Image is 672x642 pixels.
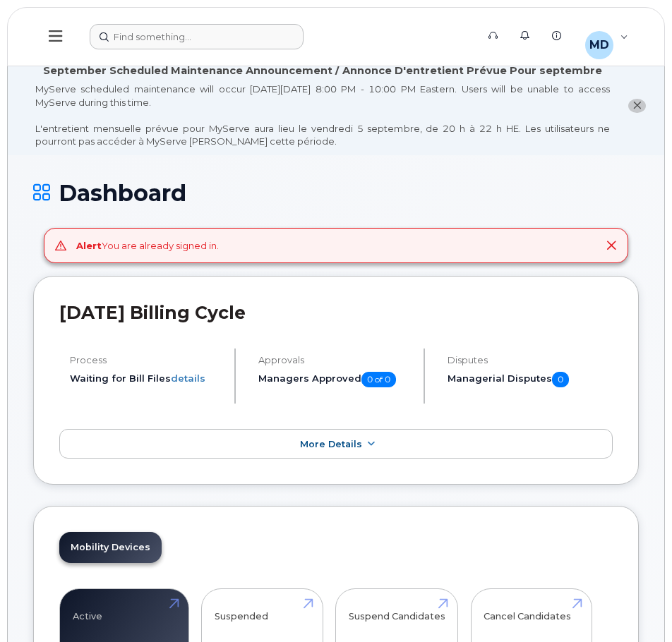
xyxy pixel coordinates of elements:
[70,355,222,365] h4: Process
[258,355,411,365] h4: Approvals
[448,372,613,387] h5: Managerial Disputes
[59,532,162,563] a: Mobility Devices
[552,372,569,387] span: 0
[59,302,613,323] h2: [DATE] Billing Cycle
[76,239,219,253] div: You are already signed in.
[43,63,602,78] div: September Scheduled Maintenance Announcement / Annonce D'entretient Prévue Pour septembre
[300,439,362,449] span: More Details
[258,372,411,387] h5: Managers Approved
[76,240,102,251] strong: Alert
[361,372,396,387] span: 0 of 0
[33,181,639,205] h1: Dashboard
[70,372,222,385] li: Waiting for Bill Files
[171,373,205,384] a: details
[35,83,610,148] div: MyServe scheduled maintenance will occur [DATE][DATE] 8:00 PM - 10:00 PM Eastern. Users will be u...
[628,99,646,114] button: close notification
[448,355,613,365] h4: Disputes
